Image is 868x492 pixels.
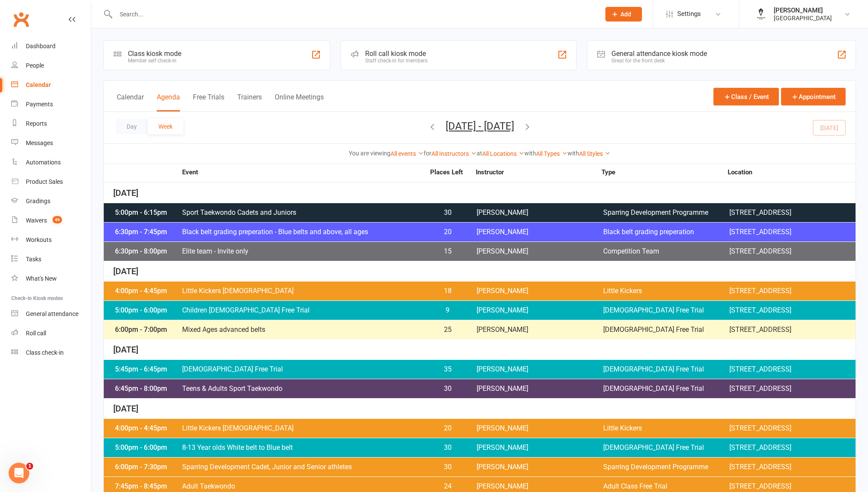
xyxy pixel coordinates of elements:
span: [STREET_ADDRESS] [729,307,856,314]
span: 8-13 Year olds White belt to Blue belt [182,444,425,451]
div: Tasks [26,256,41,263]
div: Messages [26,139,53,146]
span: [PERSON_NAME] [477,425,603,432]
button: Appointment [781,88,846,105]
span: 20 [425,425,470,432]
span: 49 [53,216,62,223]
span: Settings [677,4,701,24]
button: Online Meetings [275,93,324,111]
div: Roll call [26,330,46,337]
span: [STREET_ADDRESS] [729,425,856,432]
span: [PERSON_NAME] [477,483,603,490]
span: [STREET_ADDRESS] [729,385,856,392]
span: 18 [425,288,470,294]
strong: Instructor [476,169,601,176]
div: 5:00pm - 6:00pm [113,307,182,314]
div: Reports [26,120,47,127]
a: Reports [11,114,91,133]
div: Class kiosk mode [128,50,181,58]
span: Children [DEMOGRAPHIC_DATA] Free Trial [182,307,425,314]
a: Class kiosk mode [11,343,91,362]
span: Little Kickers [603,425,729,432]
img: thumb_image1645566591.png [752,6,769,23]
strong: You are viewing [349,150,391,157]
strong: Places Left [424,169,469,176]
span: 35 [425,366,470,373]
a: Automations [11,153,91,172]
div: Workouts [26,236,52,243]
a: Tasks [11,250,91,269]
span: [STREET_ADDRESS] [729,248,856,255]
div: Calendar [26,81,51,88]
span: [DEMOGRAPHIC_DATA] Free Trial [182,366,425,373]
span: [STREET_ADDRESS] [729,483,856,490]
div: Dashboard [26,43,56,50]
a: All Styles [579,150,611,157]
a: All Locations [482,150,524,157]
div: People [26,62,44,69]
a: All Types [536,150,567,157]
span: 20 [425,229,470,235]
a: All Instructors [431,150,477,157]
div: 6:45pm - 8:00pm [113,385,182,392]
span: [STREET_ADDRESS] [729,444,856,451]
strong: at [477,150,482,157]
div: Payments [26,101,53,108]
div: 5:00pm - 6:15pm [113,209,182,216]
div: Product Sales [26,178,63,185]
a: All events [391,150,424,157]
div: 5:45pm - 6:45pm [113,366,182,373]
span: Black belt grading preperation [603,229,729,235]
span: 9 [425,307,470,314]
span: [PERSON_NAME] [477,444,603,451]
span: [DEMOGRAPHIC_DATA] Free Trial [603,366,729,373]
a: General attendance kiosk mode [11,304,91,324]
span: Sport Taekwondo Cadets and Juniors [182,209,425,216]
a: Dashboard [11,37,91,56]
button: [DATE] - [DATE] [446,120,514,132]
a: What's New [11,269,91,288]
span: [PERSON_NAME] [477,385,603,392]
span: Sparring Development Programme [603,209,729,216]
button: Trainers [237,93,262,111]
button: Add [605,7,642,22]
span: 30 [425,385,470,392]
div: 6:00pm - 7:00pm [113,326,182,333]
div: 6:30pm - 7:45pm [113,229,182,235]
span: [PERSON_NAME] [477,229,603,235]
div: [DATE] [104,340,856,360]
div: [DATE] [104,261,856,282]
div: [PERSON_NAME] [774,6,832,14]
div: 4:00pm - 4:45pm [113,288,182,294]
button: Calendar [117,93,144,111]
div: Automations [26,159,61,166]
span: Little Kickers [DEMOGRAPHIC_DATA] [182,425,425,432]
a: Product Sales [11,172,91,192]
a: Clubworx [10,9,32,30]
span: [STREET_ADDRESS] [729,366,856,373]
span: 30 [425,209,470,216]
div: [DATE] [104,183,856,203]
div: [DATE] [104,399,856,419]
span: [DEMOGRAPHIC_DATA] Free Trial [603,385,729,392]
div: 7:45pm - 8:45pm [113,483,182,490]
span: [STREET_ADDRESS] [729,326,856,333]
strong: for [424,150,431,157]
span: Adult Class Free Trial [603,483,729,490]
a: Calendar [11,75,91,95]
a: People [11,56,91,75]
span: [STREET_ADDRESS] [729,229,856,235]
div: 6:00pm - 7:30pm [113,464,182,470]
a: Waivers 49 [11,211,91,230]
div: Class check-in [26,349,64,356]
strong: with [567,150,579,157]
div: Great for the front desk [611,58,707,64]
span: 25 [425,326,470,333]
span: 1 [26,463,33,470]
span: Competition Team [603,248,729,255]
a: Messages [11,133,91,153]
span: [DEMOGRAPHIC_DATA] Free Trial [603,326,729,333]
iframe: Intercom live chat [9,463,29,483]
span: Teens & Adults Sport Taekwondo [182,385,425,392]
div: Roll call kiosk mode [365,50,428,58]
